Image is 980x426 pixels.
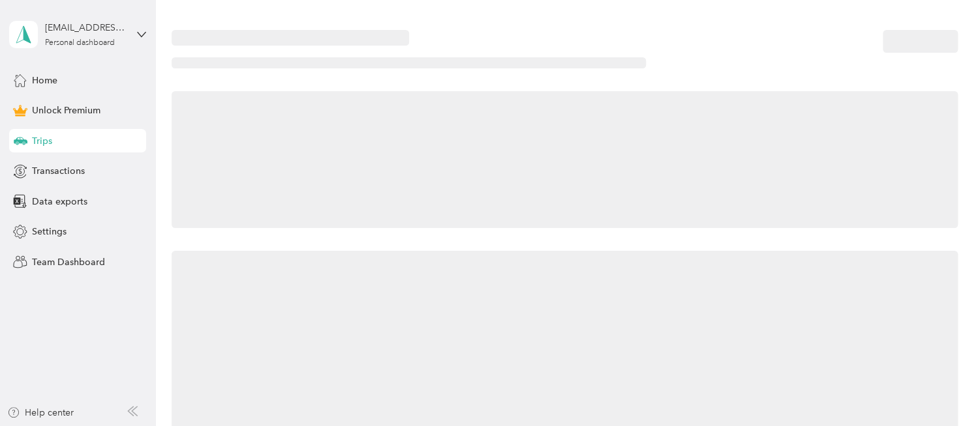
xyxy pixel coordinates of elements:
[32,134,52,148] span: Trips
[907,353,980,426] iframe: Everlance-gr Chat Button Frame
[45,21,127,35] div: [EMAIL_ADDRESS][DOMAIN_NAME]
[45,39,115,47] div: Personal dashboard
[32,104,100,117] span: Unlock Premium
[32,255,105,269] span: Team Dashboard
[32,74,57,87] span: Home
[32,195,87,208] span: Data exports
[32,225,67,238] span: Settings
[7,406,74,419] button: Help center
[32,164,85,178] span: Transactions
